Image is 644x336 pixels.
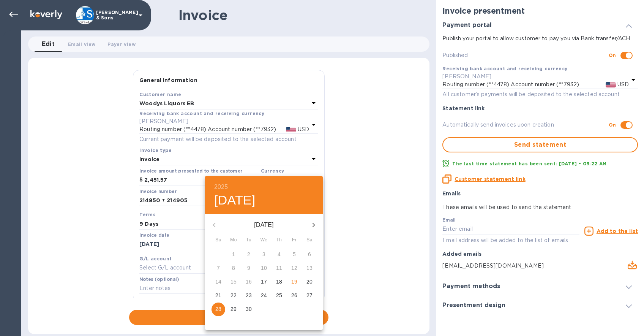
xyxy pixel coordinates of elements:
[212,303,225,316] button: 28
[230,292,237,299] p: 22
[212,236,225,244] span: Su
[257,289,271,303] button: 24
[291,292,297,299] p: 26
[306,278,313,285] p: 20
[276,278,282,285] p: 18
[303,275,316,289] button: 20
[242,303,256,316] button: 30
[306,292,313,299] p: 27
[212,289,225,303] button: 21
[214,192,256,208] button: [DATE]
[257,236,271,244] span: We
[242,289,256,303] button: 23
[246,292,252,299] p: 23
[303,289,316,303] button: 27
[261,278,267,285] p: 17
[272,289,286,303] button: 25
[227,236,240,244] span: Mo
[230,305,237,313] p: 29
[227,289,240,303] button: 22
[276,292,282,299] p: 25
[215,292,221,299] p: 21
[261,292,267,299] p: 24
[257,275,271,289] button: 17
[272,236,286,244] span: Th
[214,182,228,192] button: 2025
[215,305,221,313] p: 28
[242,236,256,244] span: Tu
[287,275,301,289] button: 19
[287,289,301,303] button: 26
[246,305,252,313] p: 30
[287,236,301,244] span: Fr
[223,220,305,230] p: [DATE]
[272,275,286,289] button: 18
[227,303,240,316] button: 29
[303,236,316,244] span: Sa
[291,278,297,285] p: 19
